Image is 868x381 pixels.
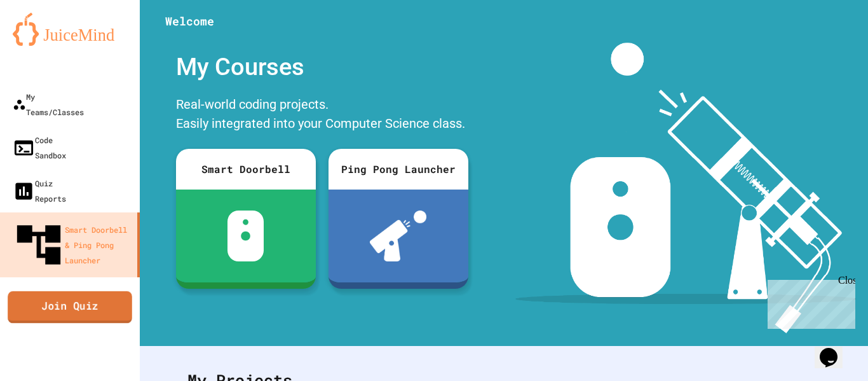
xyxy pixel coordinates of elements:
div: Real-world coding projects. Easily integrated into your Computer Science class. [170,92,475,139]
a: Join Quiz [8,291,132,322]
div: Chat with us now!Close [5,5,88,81]
div: My Courses [170,43,475,92]
div: My Teams/Classes [13,89,84,120]
div: Ping Pong Launcher [329,149,468,190]
img: sdb-white.svg [227,211,264,261]
img: logo-orange.svg [13,13,127,46]
iframe: chat widget [815,330,855,368]
div: Quiz Reports [13,176,66,206]
img: ppl-with-ball.png [370,211,426,261]
div: Code Sandbox [13,132,66,163]
div: Smart Doorbell [176,149,316,190]
div: Smart Doorbell & Ping Pong Launcher [13,219,132,271]
img: banner-image-my-projects.png [515,43,856,333]
iframe: chat widget [763,275,855,329]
